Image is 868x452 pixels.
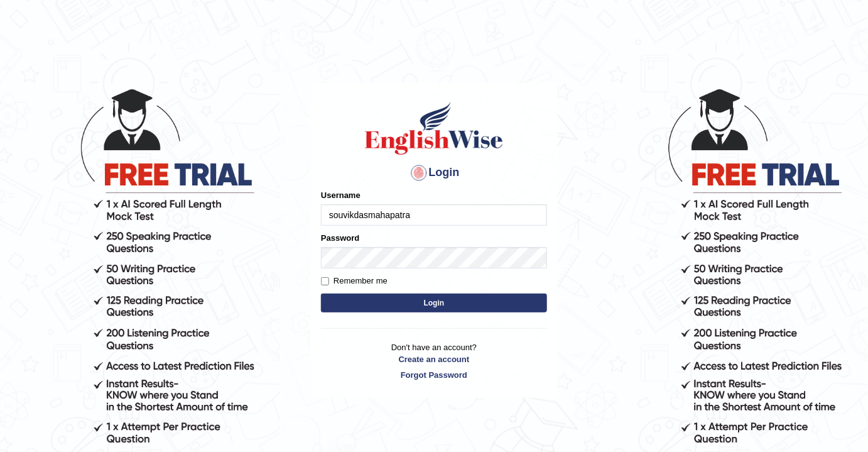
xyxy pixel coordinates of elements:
label: Remember me [321,275,388,287]
h4: Login [321,163,547,183]
img: Logo of English Wise sign in for intelligent practice with AI [362,100,506,157]
label: Password [321,232,359,244]
button: Login [321,294,547,312]
input: Remember me [321,277,329,285]
label: Username [321,189,361,201]
a: Forgot Password [321,369,547,381]
a: Create an account [321,353,547,365]
p: Don't have an account? [321,341,547,380]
